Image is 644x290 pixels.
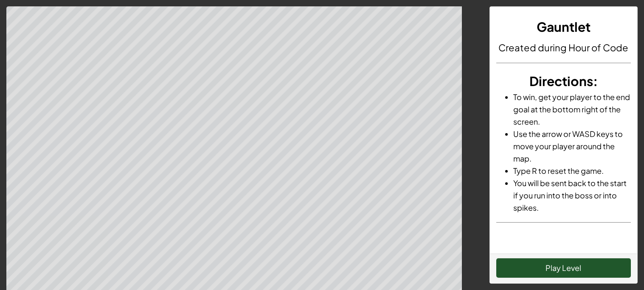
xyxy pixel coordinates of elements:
[496,17,631,36] h3: Gauntlet
[513,91,631,128] li: To win, get your player to the end goal at the bottom right of the screen.
[513,177,631,214] li: You will be sent back to the start if you run into the boss or into spikes.
[496,72,631,91] h3: :
[513,128,631,165] li: Use the arrow or WASD keys to move your player around the map.
[496,258,631,278] button: Play Level
[529,73,593,89] span: Directions
[513,165,631,177] li: Type R to reset the game.
[496,41,631,54] h4: Created during Hour of Code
